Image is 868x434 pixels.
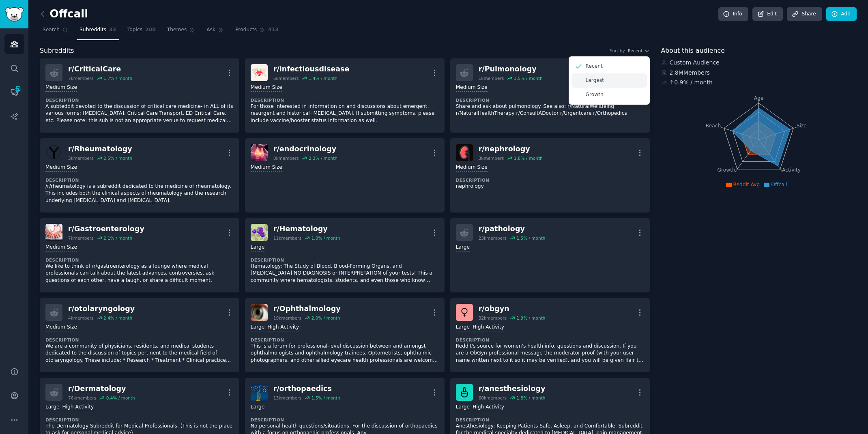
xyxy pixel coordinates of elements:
div: 19k members [273,315,301,321]
div: r/ Ophthalmology [273,304,341,314]
div: 6k members [273,75,299,81]
span: Products [235,26,257,34]
div: 8k members [273,155,299,161]
div: 0.4 % / month [106,395,135,401]
div: 23k members [479,235,507,241]
a: endocrinologyr/endocrinology8kmembers2.3% / monthMedium Size [245,138,445,213]
img: infectiousdisease [251,64,268,81]
dt: Description [251,97,439,103]
span: Topics [127,26,142,34]
div: Large [456,324,470,331]
a: r/Pulmonology1kmembers3.5% / monthMedium SizeDescriptionShare and ask about pulmonology. See also... [450,58,650,133]
img: orthopaedics [251,384,268,401]
div: Large [456,244,470,251]
p: Share and ask about pulmonology. See also: r/NaturalWellBeing r/NaturalHealthTherapy r/ConsultADo... [456,103,644,117]
div: r/ Pulmonology [479,64,543,74]
a: r/pathology23kmembers1.5% / monthLarge [450,218,650,292]
div: Sort by [610,48,625,54]
div: 2.1 % / month [103,235,132,241]
div: Medium Size [45,244,77,251]
a: Subreddits33 [77,24,119,40]
div: r/ Dermatology [68,384,135,394]
a: Rheumatologyr/Rheumatology3kmembers2.5% / monthMedium SizeDescription/r/rheumatology is a subredd... [40,138,239,213]
p: Recent [586,63,603,70]
div: 2.4 % / month [103,315,132,321]
dt: Description [456,177,644,183]
img: obgyn [456,304,473,321]
p: For those interested in information on and discussions about emergent, resurgent and historical [... [251,103,439,125]
p: Reddit's source for women's health info, questions and discussion. If you are a ObGyn professiona... [456,343,644,364]
a: Add [826,7,857,21]
div: r/ Gastroenterology [68,224,144,234]
img: Hematology [251,224,268,241]
div: 2.0 % / month [312,315,340,321]
tspan: Activity [782,167,801,173]
a: obgynr/obgyn32kmembers1.9% / monthLargeHigh ActivityDescriptionReddit's source for women's health... [450,298,650,372]
span: Ask [206,26,215,34]
div: ↑ 0.9 % / month [670,78,713,87]
a: Share [787,7,822,21]
span: 476 [14,86,21,92]
div: Medium Size [45,164,77,172]
span: Subreddits [40,46,74,56]
div: 1.4 % / month [309,75,337,81]
div: Medium Size [45,324,77,331]
div: High Activity [267,324,299,331]
div: 2.5 % / month [103,155,132,161]
div: r/ endocrinology [273,144,337,154]
div: 76k members [68,395,96,401]
a: Hematologyr/Hematology11kmembers1.0% / monthLargeDescriptionHematology: The Study of Blood, Blood... [245,218,445,292]
div: 1.7 % / month [103,75,132,81]
img: endocrinology [251,144,268,161]
div: r/ obgyn [479,304,546,314]
a: infectiousdiseaser/infectiousdisease6kmembers1.4% / monthMedium SizeDescriptionFor those interest... [245,58,445,133]
span: 200 [145,26,156,34]
div: r/ infectiousdisease [273,64,350,74]
p: nephrology [456,183,644,190]
img: Gastroenterology [45,224,62,241]
dt: Description [251,417,439,423]
div: Medium Size [456,164,488,172]
div: r/ Hematology [273,224,340,234]
p: /r/rheumatology is a subreddit dedicated to the medicine of rheumatology. This includes both the ... [45,183,234,204]
dt: Description [251,257,439,263]
div: r/ Rheumatology [68,144,132,154]
p: We are a community of physicians, residents, and medical students dedicated to the discussion of ... [45,343,234,364]
div: Large [251,244,264,251]
div: 13k members [273,395,301,401]
span: Recent [628,48,642,54]
div: Medium Size [45,84,77,92]
div: Custom Audience [661,58,857,67]
div: 1.5 % / month [516,235,545,241]
a: Edit [752,7,783,21]
div: 60k members [479,395,507,401]
dt: Description [251,337,439,343]
tspan: Growth [717,167,735,173]
div: Large [45,404,59,411]
div: 1.5 % / month [312,395,340,401]
span: 413 [268,26,279,34]
img: Ophthalmology [251,304,268,321]
span: Offcall [771,182,787,187]
a: r/CriticalCare7kmembers1.7% / monthMedium SizeDescriptionA subteddit devoted to the discussion of... [40,58,239,133]
a: nephrologyr/nephrology3kmembers1.8% / monthMedium SizeDescriptionnephrology [450,138,650,213]
h2: Offcall [40,8,88,21]
dt: Description [456,417,644,423]
div: 3k members [479,155,504,161]
p: A subteddit devoted to the discussion of critical care medicine- in ALL of its various forms: [ME... [45,103,234,125]
div: Large [456,404,470,411]
div: 1.8 % / month [514,155,543,161]
a: Products413 [232,24,281,40]
div: 7k members [68,235,94,241]
dt: Description [45,337,234,343]
tspan: Size [796,122,806,128]
span: Reddit Avg [733,182,760,187]
div: r/ CriticalCare [68,64,132,74]
div: 4k members [68,315,94,321]
span: Subreddits [79,26,106,34]
div: Large [251,404,264,411]
img: nephrology [456,144,473,161]
div: High Activity [473,404,504,411]
div: Large [251,324,264,331]
div: 32k members [479,315,507,321]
